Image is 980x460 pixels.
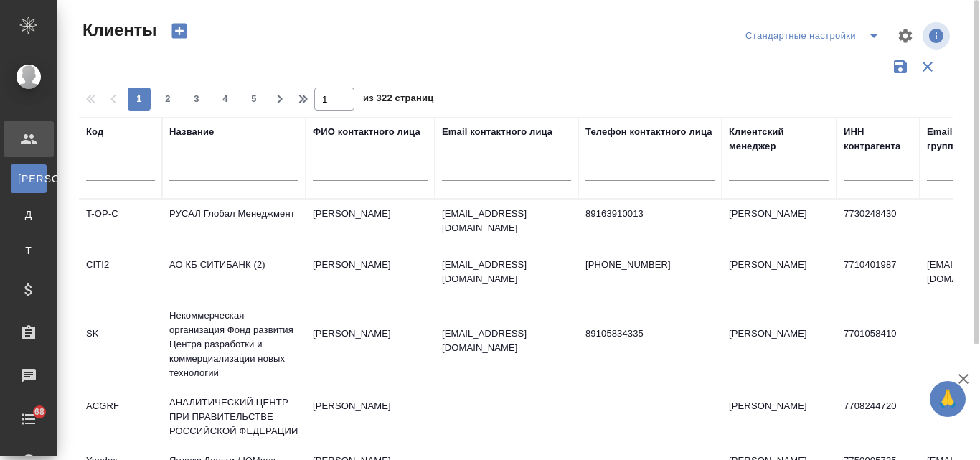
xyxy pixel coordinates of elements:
div: Код [86,125,103,139]
span: [PERSON_NAME] [18,172,39,186]
p: [PHONE_NUMBER] [585,258,715,272]
td: АНАЛИТИЧЕСКИЙ ЦЕНТР ПРИ ПРАВИТЕЛЬСТВЕ РОССИЙСКОЙ ФЕДЕРАЦИИ [162,388,306,446]
span: из 322 страниц [363,90,433,111]
button: Сбросить фильтры [914,53,941,80]
div: ИНН контрагента [844,125,913,154]
td: 7701058410 [837,319,920,370]
div: Клиентский менеджер [729,125,829,154]
button: Создать [162,19,197,43]
button: 2 [156,88,179,111]
a: 68 [4,401,54,437]
td: [PERSON_NAME] [306,319,435,370]
a: Д [11,200,47,229]
span: Т [18,243,39,258]
button: 4 [214,88,237,111]
td: 7710401987 [837,250,920,301]
button: 3 [185,88,208,111]
span: Настроить таблицу [888,19,923,53]
span: 68 [26,405,53,419]
p: [EMAIL_ADDRESS][DOMAIN_NAME] [442,327,571,355]
span: Клиенты [79,19,156,42]
td: T-OP-C [79,200,162,250]
button: 5 [242,88,265,111]
span: 5 [242,92,265,106]
td: [PERSON_NAME] [722,250,837,301]
button: 🙏 [930,381,966,417]
td: Некоммерческая организация Фонд развития Центра разработки и коммерциализации новых технологий [162,301,306,388]
div: Телефон контактного лица [585,125,712,139]
td: ACGRF [79,392,162,442]
a: [PERSON_NAME] [11,164,47,193]
td: АО КБ СИТИБАНК (2) [162,250,306,301]
div: split button [742,24,888,47]
td: РУСАЛ Глобал Менеджмент [162,200,306,250]
td: [PERSON_NAME] [306,200,435,250]
td: [PERSON_NAME] [722,319,837,370]
a: Т [11,236,47,265]
span: 2 [156,92,179,106]
td: [PERSON_NAME] [306,392,435,442]
p: 89163910013 [585,207,715,221]
td: [PERSON_NAME] [306,250,435,301]
td: CITI2 [79,250,162,301]
button: Сохранить фильтры [887,53,914,80]
td: 7730248430 [837,200,920,250]
td: [PERSON_NAME] [722,200,837,250]
span: 3 [185,92,208,106]
span: 4 [214,92,237,106]
span: Д [18,207,39,222]
div: ФИО контактного лица [313,125,420,139]
span: Посмотреть информацию [923,22,953,50]
p: [EMAIL_ADDRESS][DOMAIN_NAME] [442,207,571,235]
p: [EMAIL_ADDRESS][DOMAIN_NAME] [442,258,571,286]
td: [PERSON_NAME] [722,392,837,442]
td: 7708244720 [837,392,920,442]
span: 🙏 [936,384,960,414]
p: 89105834335 [585,327,715,341]
div: Email контактного лица [442,125,552,139]
div: Название [169,125,214,139]
td: SK [79,319,162,370]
